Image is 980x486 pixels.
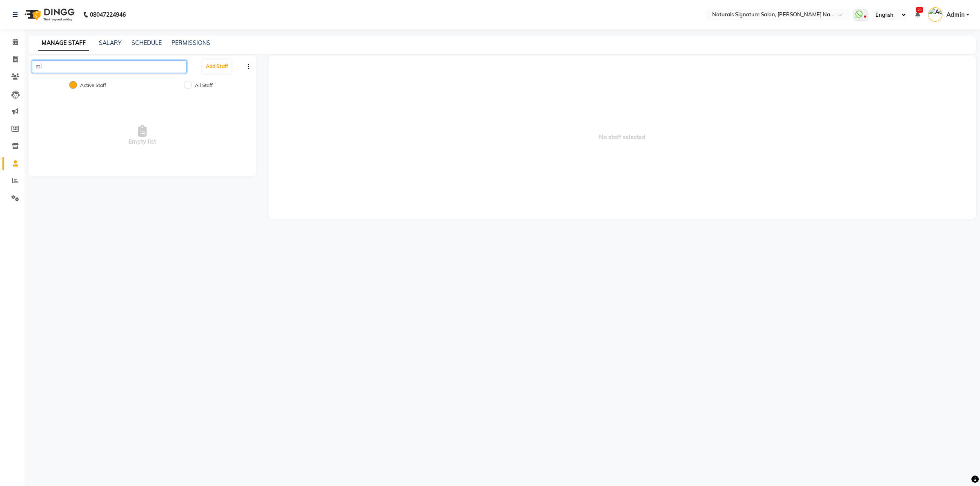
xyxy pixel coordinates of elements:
[90,3,126,26] b: 08047224946
[21,3,77,26] img: logo
[38,36,89,51] a: MANAGE STAFF
[32,60,187,73] input: Search Staff
[99,39,122,47] a: SALARY
[203,60,231,73] button: Add Staff
[171,39,210,47] a: PERMISSIONS
[131,39,162,47] a: SCHEDULE
[80,82,106,89] label: Active Staff
[269,55,976,219] span: No staff selected
[29,95,256,176] div: Empty list
[928,7,942,22] img: Admin
[916,7,923,13] span: 20
[195,82,213,89] label: All Staff
[947,11,964,19] span: Admin
[915,11,920,18] a: 20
